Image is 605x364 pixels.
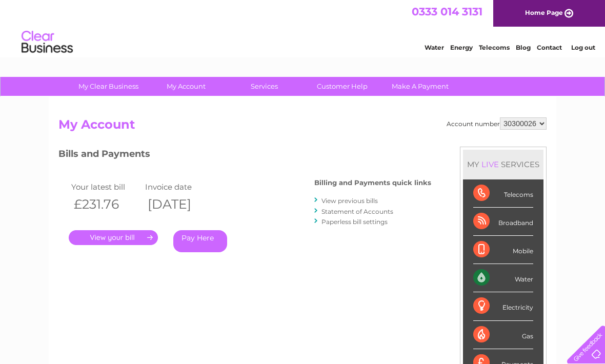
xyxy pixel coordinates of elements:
a: Energy [450,44,473,51]
div: LIVE [479,159,501,169]
a: My Clear Business [66,77,151,96]
th: [DATE] [143,194,216,215]
a: Telecoms [479,44,510,51]
a: Services [222,77,307,96]
h4: Billing and Payments quick links [314,179,431,187]
div: Clear Business is a trading name of Verastar Limited (registered in [GEOGRAPHIC_DATA] No. 3667643... [61,6,546,50]
a: Pay Here [173,230,227,252]
div: Water [473,264,533,292]
a: Blog [516,44,531,51]
a: Contact [537,44,562,51]
div: Mobile [473,236,533,264]
a: Make A Payment [378,77,462,96]
div: Gas [473,321,533,349]
a: Water [425,44,444,51]
a: . [69,230,158,245]
div: Electricity [473,292,533,320]
th: £231.76 [69,194,143,215]
a: Log out [571,44,595,51]
a: My Account [144,77,229,96]
div: Broadband [473,208,533,236]
div: Telecoms [473,179,533,208]
h3: Bills and Payments [58,147,431,165]
div: MY SERVICES [463,150,543,179]
img: logo.png [21,27,73,58]
td: Your latest bill [69,180,143,194]
div: Account number [447,117,547,130]
a: Paperless bill settings [321,218,388,226]
a: Customer Help [300,77,385,96]
a: 0333 014 3131 [412,5,482,18]
td: Invoice date [143,180,216,194]
h2: My Account [58,117,547,137]
a: View previous bills [321,197,378,205]
a: Statement of Accounts [321,208,393,215]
